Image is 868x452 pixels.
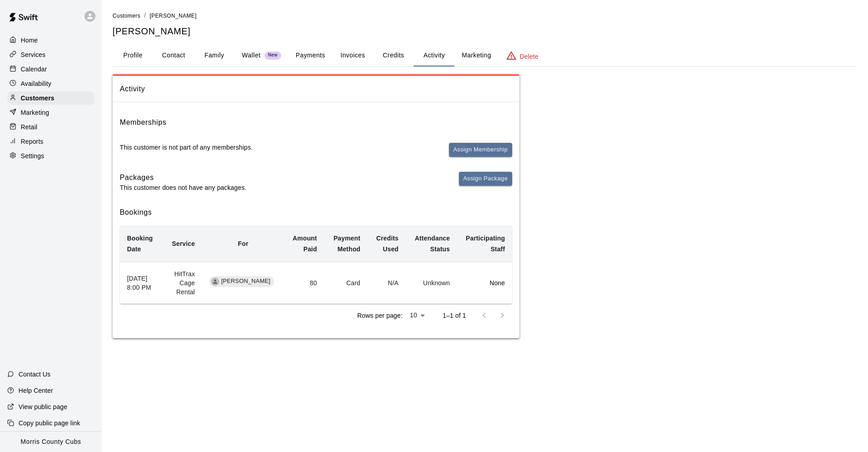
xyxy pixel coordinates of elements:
[406,262,458,304] td: Unknown
[21,151,44,160] p: Settings
[120,207,512,218] h6: Bookings
[217,277,274,286] span: [PERSON_NAME]
[357,311,402,320] p: Rows per page:
[21,437,81,447] p: Morris County Cubs
[113,45,153,66] button: Profile
[19,370,51,379] p: Contact Us
[459,172,512,186] button: Assign Package
[288,45,332,66] button: Payments
[120,172,246,184] h6: Packages
[113,11,857,21] nav: breadcrumb
[153,45,194,66] button: Contact
[332,45,373,66] button: Invoices
[120,183,246,192] p: This customer does not have any packages.
[144,11,146,20] li: /
[7,149,94,163] a: Settings
[120,143,253,152] p: This customer is not part of any memberships.
[19,386,53,395] p: Help Center
[376,235,398,253] b: Credits Used
[443,311,466,320] p: 1–1 of 1
[21,122,38,132] p: Retail
[520,52,538,61] p: Delete
[7,135,94,148] a: Reports
[284,262,325,304] td: 80
[7,106,94,119] a: Marketing
[466,235,505,253] b: Participating Staff
[7,62,94,76] a: Calendar
[21,50,46,59] p: Services
[324,262,368,304] td: Card
[21,65,47,74] p: Calendar
[113,12,141,19] a: Customers
[415,235,450,253] b: Attendance Status
[21,108,49,117] p: Marketing
[194,45,235,66] button: Family
[127,235,153,253] b: Booking Date
[449,143,512,157] button: Assign Membership
[172,240,195,247] b: Service
[292,235,317,253] b: Amount Paid
[406,309,428,322] div: 10
[373,45,414,66] button: Credits
[150,13,197,19] span: [PERSON_NAME]
[464,278,505,287] p: None
[21,94,54,103] p: Customers
[414,45,454,66] button: Activity
[21,137,43,146] p: Reports
[120,226,512,304] table: simple table
[454,45,498,66] button: Marketing
[21,36,38,45] p: Home
[334,235,360,253] b: Payment Method
[120,83,512,95] span: Activity
[120,262,162,304] th: [DATE] 8:00 PM
[113,25,857,38] h5: [PERSON_NAME]
[7,48,94,61] a: Services
[368,262,406,304] td: N/A
[113,45,857,66] div: basic tabs example
[19,419,80,428] p: Copy public page link
[211,278,219,286] div: Antonio Dominguez
[21,79,52,88] p: Availability
[7,77,94,90] a: Availability
[7,120,94,134] a: Retail
[7,91,94,105] a: Customers
[113,13,141,19] span: Customers
[238,240,248,247] b: For
[120,117,166,128] h6: Memberships
[162,262,202,304] td: HitTrax Cage Rental
[242,51,261,60] p: Wallet
[7,33,94,47] a: Home
[264,52,281,58] span: New
[19,402,67,411] p: View public page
